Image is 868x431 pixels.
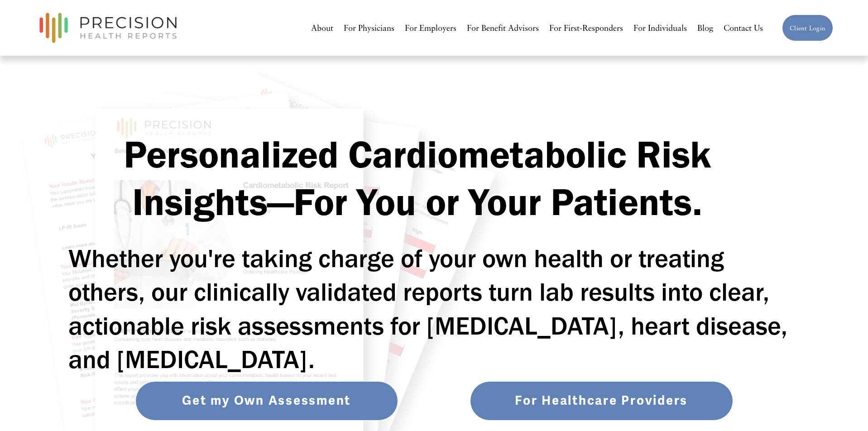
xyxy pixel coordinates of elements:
a: Contact Us [724,19,763,36]
a: Client Login [782,14,833,42]
a: For Individuals [633,19,687,36]
a: For Physicians [344,19,394,36]
img: Precision Health Reports [35,9,182,47]
a: For Benefit Advisors [467,19,539,36]
a: For Healthcare Providers [470,381,733,421]
a: About [311,19,333,36]
a: For Employers [405,19,456,36]
strong: Personalized Cardiometabolic Risk Insights—For You or Your Patients. [124,131,720,225]
a: Blog [697,19,713,36]
a: For First-Responders [549,19,623,36]
a: Get my Own Assessment [135,381,398,421]
h2: Whether you're taking charge of your own health or treating others, our clinically validated repo... [68,241,800,376]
